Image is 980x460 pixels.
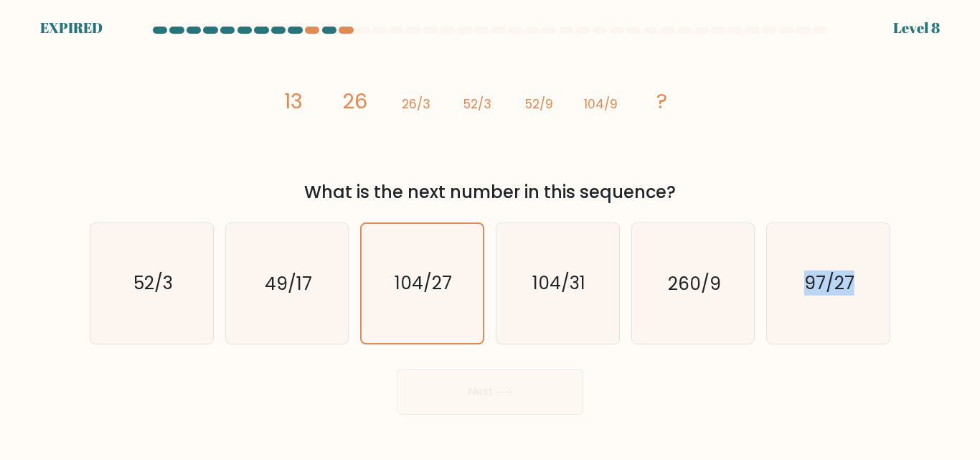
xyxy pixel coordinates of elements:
[893,17,940,39] div: Level 8
[98,179,882,205] div: What is the next number in this sequence?
[526,95,554,113] tspan: 52/9
[342,87,367,116] tspan: 26
[402,95,431,113] tspan: 26/3
[284,87,303,116] tspan: 13
[395,271,452,296] text: 104/27
[804,271,854,296] text: 97/27
[668,271,721,296] text: 260/9
[265,271,312,296] text: 49/17
[657,87,668,116] tspan: ?
[40,17,103,39] div: EXPIRED
[532,271,585,296] text: 104/31
[464,95,492,113] tspan: 52/3
[584,95,618,113] tspan: 104/9
[133,271,172,296] text: 52/3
